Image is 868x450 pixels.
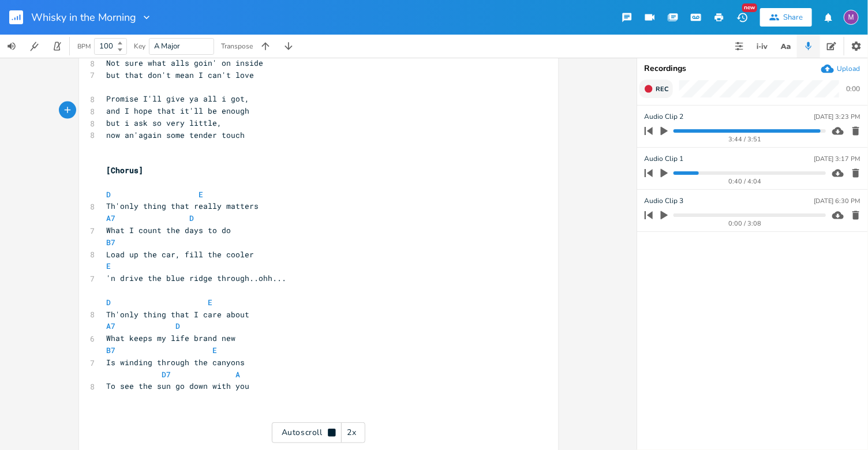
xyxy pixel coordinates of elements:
span: and I hope that it'll be enough [107,106,250,116]
span: [Chorus] [107,166,144,176]
span: now an'again some tender touch [107,130,245,140]
span: Audio Clip 1 [644,153,683,164]
div: 0:00 / 3:08 [664,220,826,227]
button: Share [760,8,812,27]
span: D [176,321,181,332]
span: Th'only thing that I care about [107,310,250,320]
div: Transpose [221,43,253,50]
div: Recordings [644,65,861,73]
span: D [107,298,111,308]
span: but that don't mean I can't love [107,70,255,80]
span: A7 [107,321,116,332]
span: Audio Clip 2 [644,111,683,122]
button: New [731,7,754,28]
button: Upload [821,62,860,75]
div: [DATE] 6:30 PM [814,198,860,204]
span: D [107,190,111,200]
span: Rec [656,85,668,93]
span: Is winding through the canyons [107,358,245,368]
span: What keeps my life brand new [107,333,236,344]
div: 0:40 / 4:04 [664,178,826,185]
span: Promise I'll give ya all i got, [107,93,250,104]
span: but i ask so very little, [107,118,222,128]
div: [DATE] 3:17 PM [814,156,860,162]
div: BPM [77,43,91,50]
span: Whisky in the Morning [31,12,136,22]
span: Audio Clip 3 [644,196,683,207]
div: New [742,3,757,12]
span: B7 [107,238,116,248]
span: E [107,261,111,272]
div: Share [783,12,803,22]
span: Not sure what alls goin' on inside [107,58,264,68]
span: What I count the days to do [107,226,231,236]
span: E [199,190,204,200]
span: To see the sun go down with you [107,381,250,392]
span: A Major [154,41,180,51]
span: A7 [107,213,116,224]
span: E [213,346,218,356]
div: 2x [342,422,362,443]
span: D [190,213,194,224]
span: Load up the car, fill the cooler [107,250,255,260]
div: Key [134,43,145,50]
div: [DATE] 3:23 PM [814,114,860,120]
div: 0:00 [846,85,860,92]
button: M [844,4,859,31]
span: D7 [162,370,171,380]
button: Rec [639,80,673,98]
span: 'n drive the blue ridge through..ohh... [107,273,287,284]
span: B7 [107,346,116,356]
span: Th'only thing that really matters [107,201,259,212]
div: Autoscroll [272,422,365,443]
div: Upload [837,64,860,73]
span: E [208,298,213,308]
span: A [236,370,241,380]
div: melindameshad [844,10,859,25]
div: 3:44 / 3:51 [664,136,826,142]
